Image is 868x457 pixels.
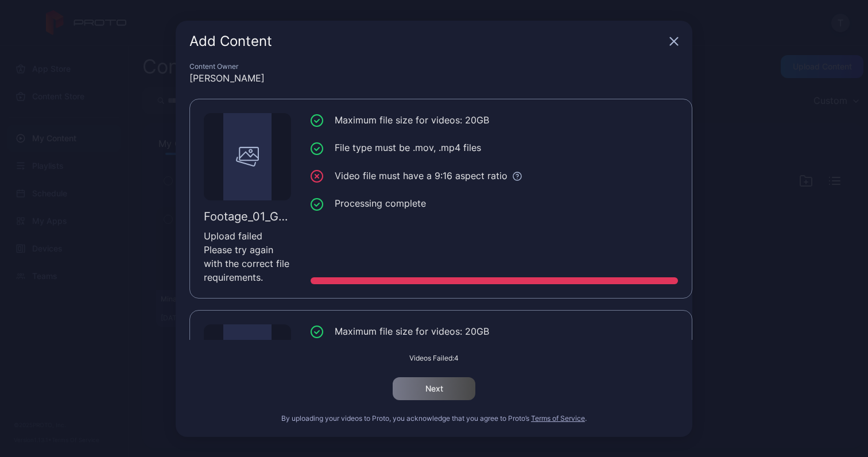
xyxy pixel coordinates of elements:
li: Processing complete [311,196,678,211]
li: Video file must have a 9:16 aspect ratio [311,169,678,183]
div: Content Owner [189,62,679,71]
li: Maximum file size for videos: 20GB [311,324,678,339]
button: Next [393,377,475,400]
div: Footage_01_Greeting (1).mp4 [204,210,291,223]
div: Please try again with the correct file requirements. [204,243,291,284]
div: Next [425,384,443,393]
div: Videos Failed: 4 [189,354,679,363]
button: Terms of Service [531,414,585,423]
div: By uploading your videos to Proto, you acknowledge that you agree to Proto’s . [189,414,679,423]
div: Add Content [189,34,665,48]
div: [PERSON_NAME] [189,71,679,85]
li: File type must be .mov, .mp4 files [311,141,678,155]
li: Maximum file size for videos: 20GB [311,113,678,127]
div: Upload failed [204,229,291,243]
